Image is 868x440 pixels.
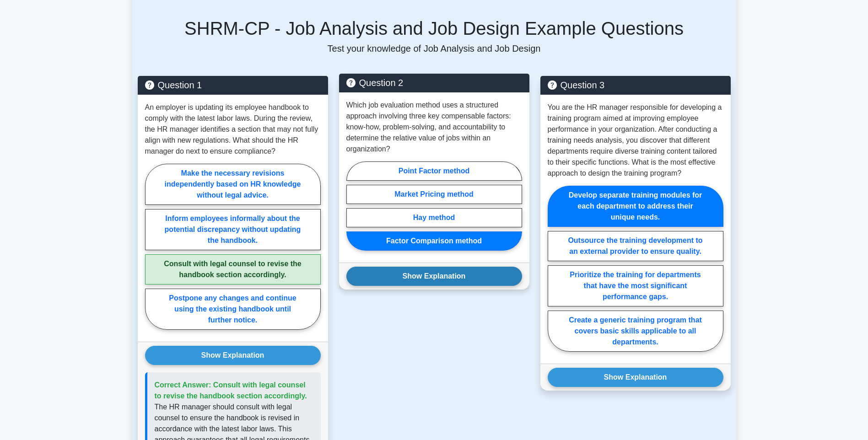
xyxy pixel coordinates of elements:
h5: SHRM-CP - Job Analysis and Job Design Example Questions [138,17,731,39]
p: You are the HR manager responsible for developing a training program aimed at improving employee ... [548,102,723,179]
p: An employer is updating its employee handbook to comply with the latest labor laws. During the re... [145,102,321,157]
h5: Question 1 [145,80,321,91]
label: Inform employees informally about the potential discrepancy without updating the handbook. [145,209,321,250]
button: Show Explanation [145,346,321,365]
label: Hay method [346,208,522,227]
label: Point Factor method [346,161,522,181]
label: Consult with legal counsel to revise the handbook section accordingly. [145,254,321,284]
label: Market Pricing method [346,185,522,204]
p: Which job evaluation method uses a structured approach involving three key compensable factors: k... [346,100,522,155]
label: Make the necessary revisions independently based on HR knowledge without legal advice. [145,164,321,205]
button: Show Explanation [346,267,522,286]
button: Show Explanation [548,368,723,387]
label: Develop separate training modules for each department to address their unique needs. [548,186,723,227]
h5: Question 3 [548,80,723,91]
label: Outsource the training development to an external provider to ensure quality. [548,231,723,261]
label: Prioritize the training for departments that have the most significant performance gaps. [548,265,723,306]
label: Postpone any changes and continue using the existing handbook until further notice. [145,289,321,330]
span: Correct Answer: Consult with legal counsel to revise the handbook section accordingly. [155,381,307,400]
h5: Question 2 [346,77,522,88]
p: Test your knowledge of Job Analysis and Job Design [138,43,731,54]
label: Create a generic training program that covers basic skills applicable to all departments. [548,311,723,352]
label: Factor Comparison method [346,231,522,251]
